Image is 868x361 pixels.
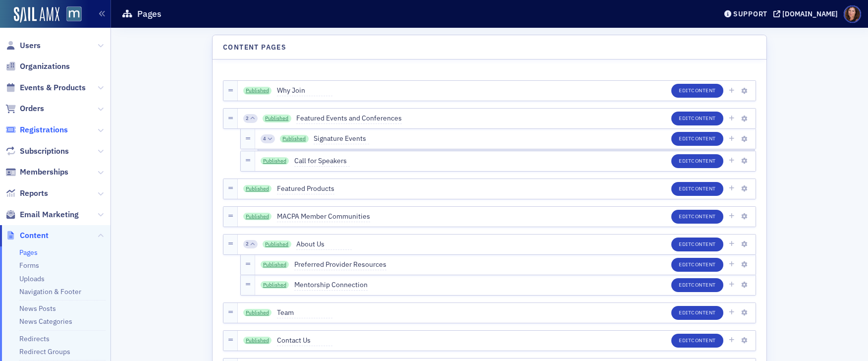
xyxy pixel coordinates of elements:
a: Pages [19,248,38,257]
a: Orders [5,103,44,114]
a: Redirects [19,334,50,343]
span: Featured Events and Conferences [296,113,402,124]
a: Registrations [5,124,68,135]
a: Published [280,135,309,143]
button: EditContent [671,84,723,98]
span: Content [691,241,716,247]
button: EditContent [671,112,723,125]
span: Content [691,281,716,288]
a: Redirect Groups [19,347,70,356]
span: About Us [296,239,352,250]
button: EditContent [671,210,723,224]
span: Email Marketing [20,209,79,220]
span: 4 [263,135,266,142]
span: Content [691,115,716,121]
span: Subscriptions [20,146,69,157]
button: EditContent [671,238,723,251]
span: MACPA Member Communities [277,211,370,222]
span: Memberships [20,167,68,178]
a: Users [5,40,41,51]
span: Organizations [20,61,70,72]
span: Registrations [20,124,68,135]
a: Organizations [5,61,70,72]
span: Featured Products [277,183,334,194]
span: Reports [20,188,48,199]
button: EditContent [671,258,723,272]
a: Published [263,115,291,122]
button: EditContent [671,182,723,196]
div: Support [733,9,767,18]
a: Subscriptions [5,146,69,157]
a: View Homepage [59,6,82,23]
button: EditContent [671,154,723,168]
span: Content [691,87,716,94]
a: Published [243,213,272,221]
span: Content [691,309,716,316]
button: EditContent [671,278,723,292]
span: Content [691,261,716,268]
a: Published [261,261,289,269]
img: SailAMX [14,7,59,23]
a: Reports [5,188,48,199]
span: Profile [844,5,861,23]
span: Contact Us [277,335,332,346]
a: Published [243,309,272,317]
a: Content [5,230,49,241]
span: Content [691,213,716,220]
a: Forms [19,261,39,270]
h4: Content Pages [223,42,286,53]
span: Content [20,230,49,241]
span: Content [691,185,716,192]
button: [DOMAIN_NAME] [773,10,841,17]
span: 2 [246,115,249,122]
span: Content [691,157,716,164]
span: Content [691,135,716,142]
a: Email Marketing [5,209,79,220]
span: Orders [20,103,44,114]
h1: Pages [137,8,162,20]
a: Memberships [5,167,68,178]
span: Mentorship Connection [294,280,368,291]
span: 2 [246,241,249,247]
span: Content [691,337,716,344]
button: EditContent [671,334,723,348]
div: [DOMAIN_NAME] [782,9,838,18]
a: Published [243,185,272,193]
a: Published [243,87,272,95]
span: Users [20,40,41,51]
a: Published [261,281,289,289]
span: Signature Events [314,133,369,144]
span: Why Join [277,85,332,96]
span: Team [277,307,332,318]
button: EditContent [671,306,723,320]
span: Events & Products [20,82,86,93]
a: Published [263,241,291,248]
span: Preferred Provider Resources [294,259,386,270]
button: EditContent [671,132,723,146]
a: News Posts [19,304,56,313]
a: Events & Products [5,82,86,93]
a: Published [261,157,289,165]
span: Call for Speakers [294,156,350,167]
a: Uploads [19,274,45,283]
img: SailAMX [66,6,82,22]
a: Published [243,337,272,345]
a: Navigation & Footer [19,287,81,296]
a: News Categories [19,317,72,326]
